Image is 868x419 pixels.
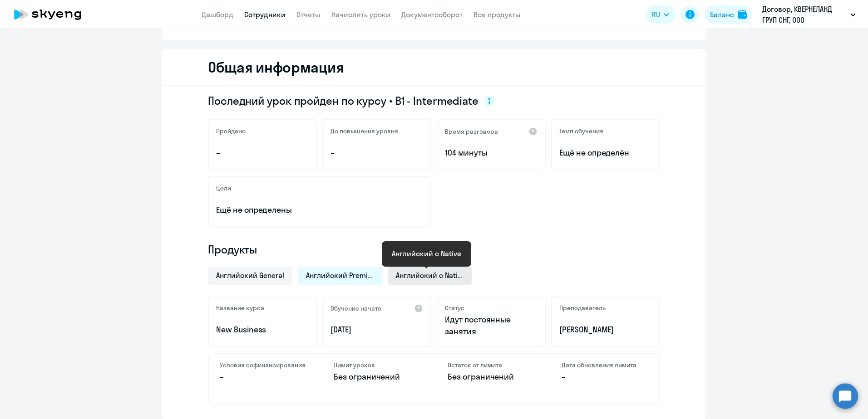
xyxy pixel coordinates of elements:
div: Баланс [710,9,734,20]
h4: Условия софинансирования [220,361,306,369]
div: Английский с Native [392,248,461,259]
p: New Business [216,324,309,336]
span: Ещё не определён [559,147,652,159]
h5: Статус [445,304,464,312]
p: Договор, КВЕРНЕЛАНД ГРУП СНГ, ООО [762,4,847,25]
a: Начислить уроки [331,10,390,19]
h5: Цели [216,184,231,192]
h4: Продукты [208,242,660,257]
h4: Остаток от лимита [448,361,534,369]
p: – [220,371,306,383]
button: RU [646,5,676,24]
p: Идут постоянные занятия [445,314,538,337]
p: – [330,147,423,159]
span: Английский Premium [306,270,374,280]
p: 104 минуты [445,147,538,159]
button: Договор, КВЕРНЕЛАНД ГРУП СНГ, ООО [758,4,860,25]
a: Все продукты [473,10,521,19]
a: Документооборот [401,10,463,19]
button: Балансbalance [705,5,752,24]
p: [PERSON_NAME] [559,324,652,336]
h5: Название курса [216,304,264,312]
p: Ещё не определены [216,204,423,216]
a: Отчеты [296,10,321,19]
p: Без ограничений [448,371,534,383]
h5: Преподаватель [559,304,606,312]
h4: Дата обновления лимита [562,361,648,369]
p: – [216,147,309,159]
span: Английский General [216,270,284,280]
h5: Время разговора [445,127,498,136]
img: balance [738,10,747,19]
h5: До повышения уровня [330,127,398,135]
h2: Общая информация [208,58,344,76]
span: Английский с Native [396,270,464,280]
span: RU [652,9,660,20]
h4: Лимит уроков [334,361,420,369]
h5: Пройдено [216,127,246,135]
h5: Обучение начато [330,304,381,312]
p: – [562,371,648,383]
p: Без ограничений [334,371,420,383]
span: Последний урок пройден по курсу • B1 - Intermediate [208,93,478,108]
a: Дашборд [202,10,233,19]
p: [DATE] [330,324,423,336]
a: Сотрудники [244,10,286,19]
h5: Темп обучения [559,127,603,135]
